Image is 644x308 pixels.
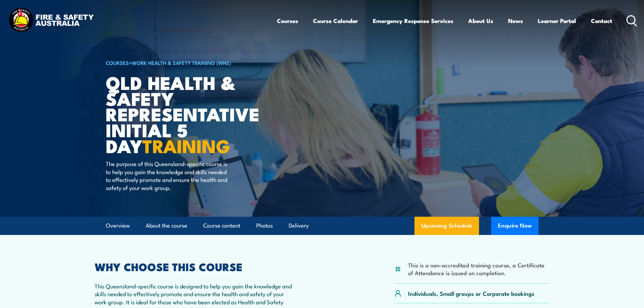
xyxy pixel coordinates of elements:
a: Work Health & Safety Training (WHS) [132,59,231,66]
p: Individuals, Small groups or Corporate bookings [408,289,534,297]
a: Emergency Response Services [373,12,453,30]
a: Course Calendar [313,12,358,30]
h2: WHY CHOOSE THIS COURSE [95,262,292,271]
h6: > [106,58,273,67]
a: Contact [591,12,612,30]
button: Enquire Now [491,217,539,235]
h1: QLD Health & Safety Representative Initial 5 Day [106,74,273,153]
a: Course content [203,217,240,235]
a: Upcoming Schedule [414,217,479,235]
a: Learner Portal [538,12,576,30]
a: Overview [106,217,130,235]
a: About the course [146,217,187,235]
a: Courses [277,12,298,30]
strong: TRAINING [142,131,230,159]
a: News [508,12,523,30]
a: COURSES [106,59,129,66]
a: Delivery [289,217,309,235]
li: This is a non-accredited training course, a Certificate of Attendance is issued on completion. [408,261,550,277]
a: About Us [468,12,493,30]
p: The purpose of this Queensland-specific course is to help you gain the knowledge and skills neede... [106,160,229,191]
a: Photos [256,217,273,235]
